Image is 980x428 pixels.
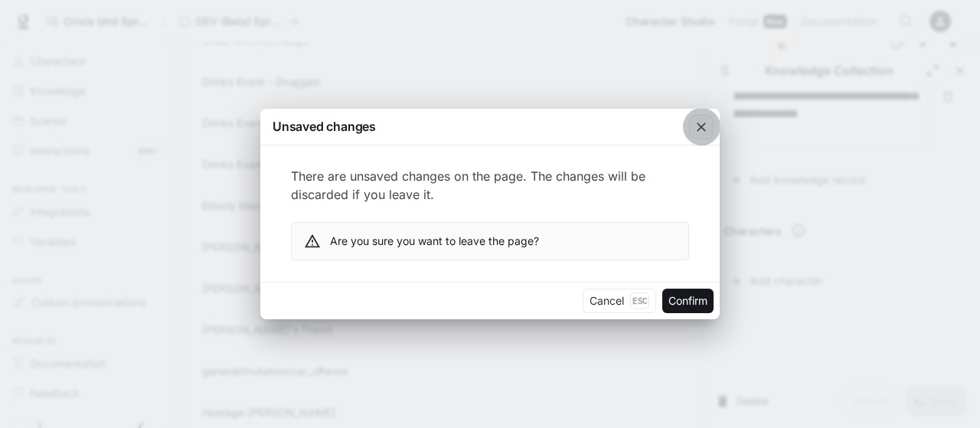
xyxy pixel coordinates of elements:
[273,117,376,136] p: Unsaved changes
[291,167,689,204] p: There are unsaved changes on the page. The changes will be discarded if you leave it.
[662,289,714,313] button: Confirm
[630,292,649,309] p: Esc
[330,227,539,255] div: Are you sure you want to leave the page?
[583,289,656,313] button: CancelEsc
